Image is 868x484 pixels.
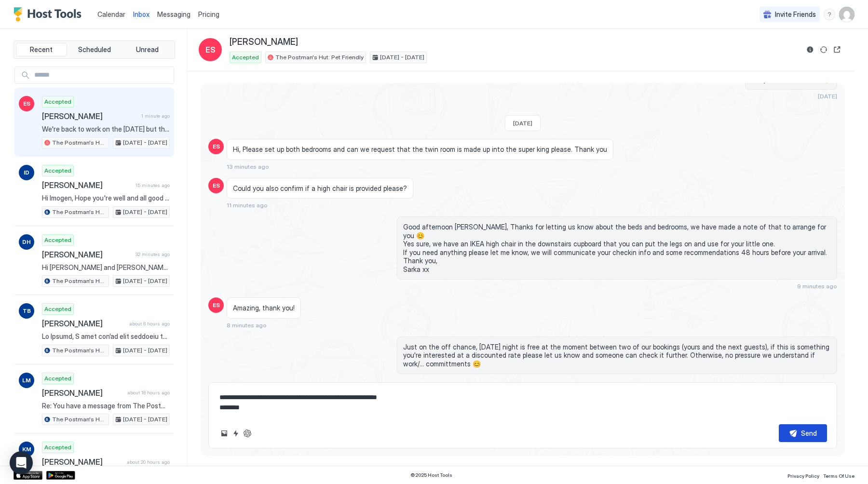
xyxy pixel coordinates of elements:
span: 1 minute ago [141,113,170,119]
input: Input Field [30,67,174,83]
span: [PERSON_NAME] [42,319,125,328]
span: [PERSON_NAME] [42,250,132,259]
span: about 18 hours ago [127,390,170,396]
span: Accepted [44,236,71,244]
span: Accepted [44,166,71,175]
button: Unread [122,43,173,56]
span: ES [213,301,220,309]
span: Inbox [133,10,149,18]
span: ES [213,181,220,190]
button: Recent [16,43,67,56]
span: LM [22,376,31,385]
span: 8 minutes ago [227,322,267,329]
button: Send [779,424,827,442]
a: Privacy Policy [787,470,819,480]
span: Recent [30,45,53,54]
span: Privacy Policy [787,473,819,479]
span: [DATE] [818,93,837,100]
span: The Postman's Hut: Pet Friendly [52,415,107,424]
span: Hi Imogen, Hope you're well and all good after your stay with us. We’d be so grateful if you coul... [42,194,170,202]
span: [PERSON_NAME] [42,457,123,467]
span: © 2025 Host Tools [410,472,452,478]
span: 9 minutes ago [797,282,837,290]
span: Could you also confirm if a high chair is provided please? [233,184,407,193]
span: We're back to work on the [DATE] but thanks for letting us know [42,125,170,134]
span: 15 minutes ago [136,182,170,188]
span: Messaging [157,10,190,18]
button: ChatGPT Auto Reply [242,428,253,439]
span: Hi [PERSON_NAME] and [PERSON_NAME], Thanks for confirming regarding the beds/bedrooms and noted. ... [42,263,170,272]
span: Accepted [44,374,71,383]
span: The Postman's Hut: Pet Friendly [275,53,364,62]
a: Messaging [157,9,190,19]
span: 32 minutes ago [136,251,170,257]
span: ES [213,142,220,151]
button: Sync reservation [818,44,829,55]
a: App Store [14,471,42,480]
span: ES [23,99,30,108]
span: 13 minutes ago [227,163,269,170]
span: [PERSON_NAME] [42,180,132,190]
a: Inbox [133,9,149,19]
span: Calendar [97,10,125,18]
span: Amazing, thank you! [233,304,295,312]
span: ID [24,168,29,177]
span: Terms Of Use [823,473,854,479]
span: Accepted [44,443,71,452]
div: User profile [839,7,854,22]
span: The Postman's Hut: Pet Friendly [52,346,107,355]
span: [DATE] - [DATE] [123,277,167,285]
div: Send [801,428,817,438]
span: Good afternoon [PERSON_NAME], Thanks for letting us know about the beds and bedrooms, we have mad... [403,223,831,273]
span: [DATE] - [DATE] [123,415,167,424]
span: Re: You have a message from The Postman's Hut - Pet Friendly Yes, thank you, we did. Sent from my... [42,402,170,410]
span: Accepted [232,53,259,62]
span: KM [22,445,31,454]
span: TB [23,307,31,315]
span: [PERSON_NAME] [230,37,298,48]
a: Host Tools Logo [14,7,86,22]
span: Accepted [44,305,71,313]
span: [DATE] [513,120,532,127]
button: Scheduled [69,43,120,56]
span: Unread [136,45,159,54]
span: 11 minutes ago [227,202,268,209]
div: tab-group [14,40,175,59]
span: [DATE] - [DATE] [380,53,424,62]
span: [PERSON_NAME] [42,388,123,398]
button: Open reservation [831,44,843,55]
a: Calendar [97,9,125,19]
div: menu [824,9,835,20]
span: Just on the off chance, [DATE] night is free at the moment between two of our bookings (yours and... [403,343,831,368]
span: about 8 hours ago [129,321,170,327]
span: [DATE] - [DATE] [123,346,167,355]
span: Lo Ipsumd, S amet con’ad elit seddoeiu temp inci ut laboreetd Magna! Aliq e adminimv quisnost exe... [42,332,170,341]
span: Pricing [198,10,219,19]
button: Quick reply [230,428,242,439]
div: Open Intercom Messenger [10,451,33,474]
span: ES [205,44,216,55]
span: [DATE] - [DATE] [123,208,167,216]
button: Upload image [218,428,230,439]
span: The Postman's Hut: Pet Friendly [52,208,107,216]
span: Scheduled [78,45,111,54]
span: Invite Friends [775,10,816,19]
span: about 20 hours ago [127,459,170,465]
span: Hi, Please set up both bedrooms and can we request that the twin room is made up into the super k... [233,145,607,154]
span: The Postman's Hut: Pet Friendly [52,277,107,285]
span: [PERSON_NAME] [42,111,137,121]
a: Google Play Store [46,471,75,480]
span: Accepted [44,97,71,106]
span: DH [22,238,31,246]
button: Reservation information [804,44,816,55]
a: Terms Of Use [823,470,854,480]
span: The Postman's Hut: Pet Friendly [52,138,107,147]
span: [DATE] - [DATE] [123,138,167,147]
